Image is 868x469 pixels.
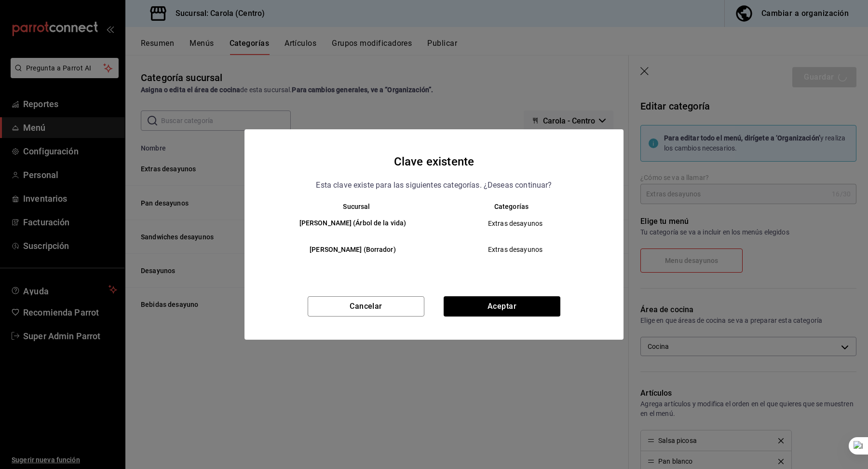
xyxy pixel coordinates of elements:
[279,218,426,229] h6: [PERSON_NAME] (Árbol de la vida)
[442,219,588,228] span: Extras desayunos
[394,152,474,171] h4: Clave existente
[434,203,604,210] th: Categorías
[308,296,424,317] button: Cancelar
[316,179,552,192] p: Esta clave existe para las siguientes categorías. ¿Deseas continuar?
[442,245,588,254] span: Extras desayunos
[264,203,434,210] th: Sucursal
[444,296,560,317] button: Aceptar
[279,245,426,255] h6: [PERSON_NAME] (Borrador)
